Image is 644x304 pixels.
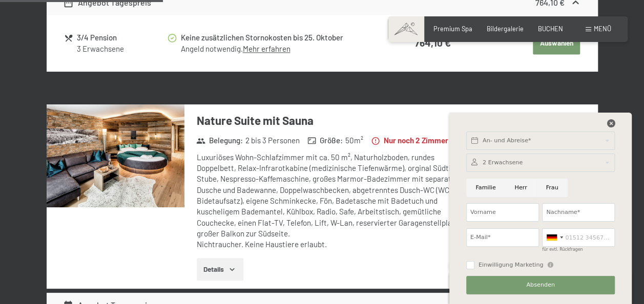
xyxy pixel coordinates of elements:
a: Mehr erfahren [242,44,290,53]
strong: 764,10 € [414,37,451,49]
div: Keine zusätzlichen Stornokosten bis 25. Oktober [180,32,372,44]
div: Luxuriöses Wohn-Schlafzimmer mit ca. 50 m², Naturholzboden, rundes Doppelbett, Relax-Infrarotkabi... [197,152,474,250]
div: 3 Erwachsene [77,44,167,54]
strong: Größe : [307,135,343,146]
button: Absenden [466,276,615,294]
div: Angeld notwendig. [180,44,372,54]
a: Bildergalerie [487,25,524,33]
button: Details [197,258,243,280]
div: Germany (Deutschland): +49 [543,229,566,246]
span: 2 bis 3 Personen [245,135,299,146]
span: 50 m² [345,135,363,146]
span: Einwilligung Marketing [479,261,544,269]
label: für evtl. Rückfragen [542,247,583,252]
input: 01512 3456789 [542,228,615,247]
button: Auswählen [533,32,580,55]
div: 3/4 Pension [77,32,167,44]
img: mss_renderimg.php [47,104,184,208]
span: Menü [594,25,611,33]
a: Premium Spa [433,25,472,33]
strong: Nur noch 2 Zimmer frei. [371,135,464,146]
strong: Belegung : [196,135,243,146]
span: Absenden [526,281,555,289]
a: BUCHEN [538,25,563,33]
h3: Nature Suite mit Sauna [197,113,474,128]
